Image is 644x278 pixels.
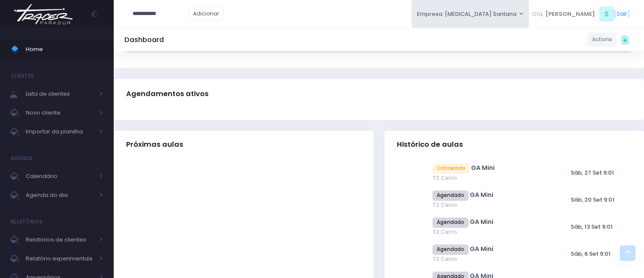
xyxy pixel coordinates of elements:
[571,196,614,204] span: Sáb, 20 Set 9:01
[470,190,493,199] a: GA Mini
[432,255,552,263] span: T2 Cerro
[432,163,470,174] span: Cancelado
[11,150,33,167] h4: Agenda
[26,253,94,264] span: Relatório experimentais
[26,190,94,201] span: Agenda do dia
[124,36,164,44] h5: Dashboard
[599,6,614,21] span: S
[26,44,103,55] span: Home
[11,67,34,85] h4: Clientes
[432,228,552,236] span: T2 Cerro
[11,213,42,230] h4: Relatórios
[470,218,493,226] a: GA Mini
[26,234,94,245] span: Relatórios de clientes
[26,126,94,137] span: Importar da planilha
[432,218,469,228] span: Agendado
[432,174,552,182] span: T2 Cerro
[397,140,463,149] span: Histórico de aulas
[432,190,469,201] span: Agendado
[26,107,94,118] span: Novo cliente
[126,140,183,149] span: Próximas aulas
[617,9,628,18] a: Sair
[545,10,595,18] span: [PERSON_NAME]
[471,163,495,172] a: GA Mini
[26,171,94,182] span: Calendário
[529,4,633,24] div: [ ]
[571,169,614,177] span: Sáb, 27 Set 9:01
[126,82,209,106] h3: Agendamentos ativos
[571,250,611,258] span: Sáb, 6 Set 9:01
[470,245,493,253] a: GA Mini
[571,223,613,231] span: Sáb, 13 Set 9:01
[432,245,469,255] span: Agendado
[189,6,224,21] a: Adicionar
[532,10,544,18] span: Olá,
[587,33,617,47] a: Actions
[26,88,94,100] span: Lista de clientes
[432,201,552,209] span: T2 Cerro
